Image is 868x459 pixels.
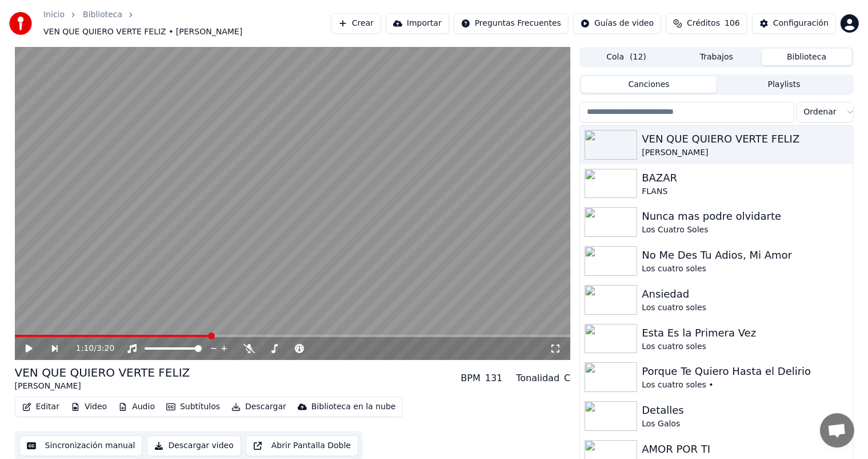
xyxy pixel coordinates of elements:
span: 1:10 [76,343,94,354]
div: BAZAR [642,170,848,186]
div: VEN QUE QUIERO VERTE FELIZ [642,131,848,147]
div: VEN QUE QUIERO VERTE FELIZ [15,365,190,381]
button: Biblioteca [762,49,852,65]
div: BPM [461,371,480,385]
button: Subtítulos [162,399,225,415]
button: Descargar [227,399,291,415]
span: 106 [725,18,740,29]
span: VEN QUE QUIERO VERTE FELIZ • [PERSON_NAME] [43,26,242,38]
div: Esta Es la Primera Vez [642,325,848,341]
div: Tonalidad [516,371,559,385]
div: Ansiedad [642,286,848,302]
div: Los cuatro soles [642,302,848,314]
span: ( 12 ) [630,52,646,63]
button: Crear [331,13,381,34]
button: Playlists [717,76,852,93]
div: Los Galos [642,418,848,430]
span: Ordenar [804,106,837,118]
div: Biblioteca en la nube [311,401,396,413]
div: [PERSON_NAME] [642,147,848,159]
div: Los cuatro soles [642,263,848,275]
button: Créditos106 [666,13,747,34]
button: Editar [18,399,64,415]
button: Importar [386,13,449,34]
button: Sincronización manual [19,436,143,456]
div: Chat abierto [820,413,854,448]
div: AMOR POR TI [642,441,848,457]
button: Cola [581,49,671,65]
a: Inicio [43,9,65,21]
div: C [564,371,570,385]
div: Los cuatro soles [642,341,848,353]
div: Nunca mas podre olvidarte [642,208,848,224]
div: [PERSON_NAME] [15,381,190,392]
div: 131 [485,371,503,385]
button: Video [66,399,111,415]
div: Configuración [773,18,829,29]
span: 3:20 [97,343,114,354]
button: Audio [114,399,159,415]
div: Porque Te Quiero Hasta el Delirio [642,363,848,379]
div: / [76,343,103,354]
div: Los Cuatro Soles [642,224,848,236]
button: Guías de video [573,13,661,34]
img: youka [9,12,32,35]
button: Abrir Pantalla Doble [246,436,358,456]
a: Biblioteca [83,9,122,21]
span: Créditos [687,18,720,29]
button: Configuración [752,13,836,34]
button: Trabajos [671,49,762,65]
div: Los cuatro soles • [642,379,848,391]
div: No Me Des Tu Adios, Mi Amor [642,247,848,263]
div: Detalles [642,402,848,418]
button: Descargar video [147,436,241,456]
nav: breadcrumb [43,9,331,38]
button: Preguntas Frecuentes [454,13,569,34]
div: FLANS [642,186,848,197]
button: Canciones [581,76,717,93]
